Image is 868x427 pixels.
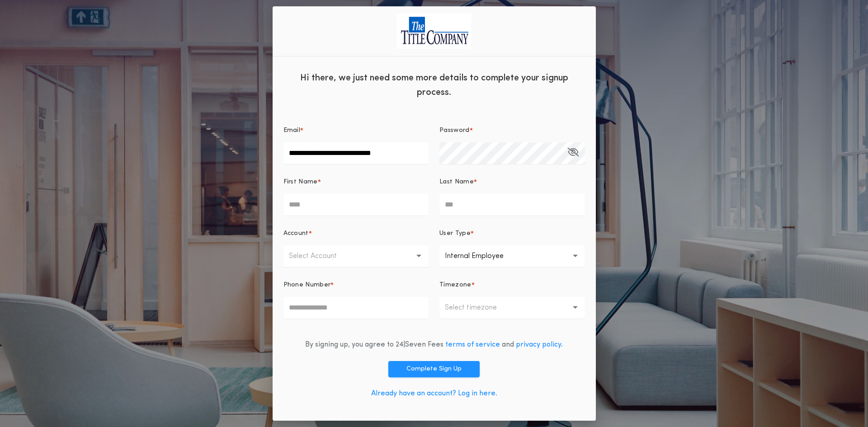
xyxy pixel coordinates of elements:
button: Internal Employee [439,245,585,267]
input: Password* [439,142,585,164]
p: Email [283,126,301,135]
p: User Type [439,229,471,238]
p: Password [439,126,470,135]
a: privacy policy. [516,341,563,348]
input: Email* [283,142,429,164]
input: Phone Number* [283,297,429,319]
p: Select Account [289,251,351,262]
a: Already have an account? Log in here. [371,390,497,397]
button: Password* [567,142,579,164]
img: logo [397,14,471,48]
div: By signing up, you agree to 24|Seven Fees and [305,339,563,350]
p: Timezone [439,281,472,290]
button: Select timezone [439,297,585,319]
a: terms of service [445,341,500,348]
p: First Name [283,178,318,187]
p: Last Name [439,178,474,187]
p: Account [283,229,309,238]
p: Phone Number [283,281,331,290]
p: Internal Employee [445,251,518,262]
button: Select Account [283,245,429,267]
div: Hi there, we just need some more details to complete your signup process. [273,64,596,104]
input: Last Name* [439,194,585,216]
p: Select timezone [445,302,511,313]
button: Complete Sign Up [388,361,480,377]
input: First Name* [283,194,429,216]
